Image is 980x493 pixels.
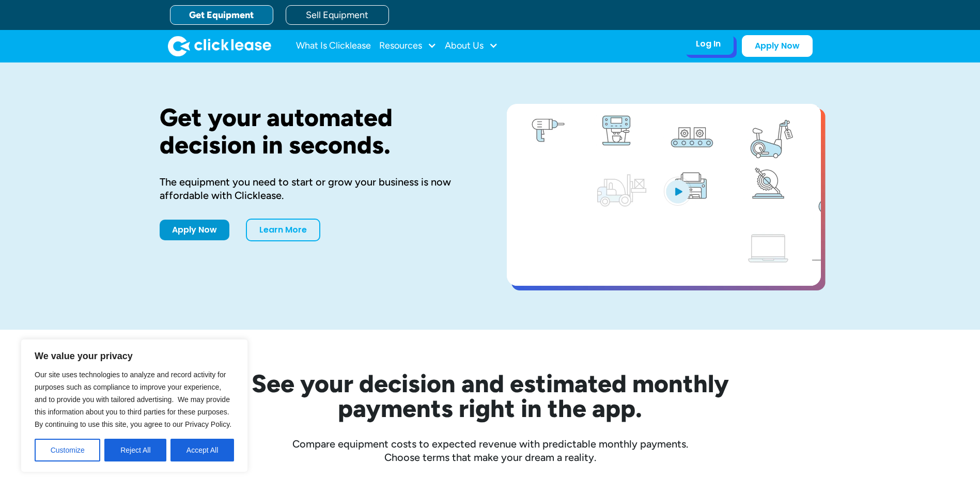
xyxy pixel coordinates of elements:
a: Apply Now [742,35,813,57]
a: home [168,36,271,56]
p: We value your privacy [35,350,234,362]
button: Reject All [104,439,166,461]
h2: See your decision and estimated monthly payments right in the app. [201,371,780,421]
img: Blue play button logo on a light blue circular background [664,177,692,206]
div: Log In [696,39,721,49]
div: The equipment you need to start or grow your business is now affordable with Clicklease. [160,175,474,202]
span: Our site uses technologies to analyze and record activity for purposes such as compliance to impr... [35,371,231,428]
div: We value your privacy [21,339,248,472]
a: Apply Now [160,220,229,240]
a: Sell Equipment [286,5,389,25]
img: Clicklease logo [168,36,271,56]
a: Learn More [246,219,320,241]
a: Get Equipment [170,5,273,25]
a: What Is Clicklease [296,36,371,56]
a: open lightbox [507,104,821,286]
h1: Get your automated decision in seconds. [160,104,474,159]
div: Compare equipment costs to expected revenue with predictable monthly payments. Choose terms that ... [160,437,821,464]
button: Customize [35,439,100,461]
button: Accept All [170,439,234,461]
div: Resources [379,36,437,56]
div: About Us [445,36,498,56]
